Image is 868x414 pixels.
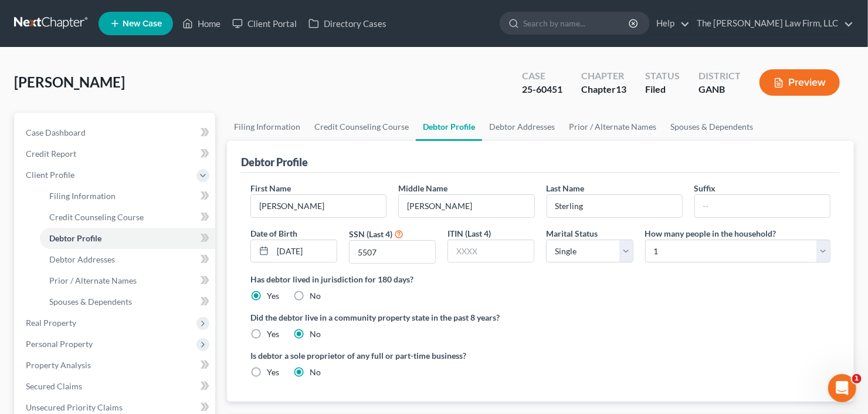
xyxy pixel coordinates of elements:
iframe: Intercom live chat [828,374,856,402]
a: Home [177,13,226,34]
label: Yes [267,366,279,378]
span: Secured Claims [26,381,82,391]
a: Case Dashboard [16,122,215,143]
input: Search by name... [523,12,630,34]
a: Credit Counseling Course [307,113,416,141]
label: Marital Status [546,227,598,240]
div: GANB [699,83,741,96]
span: New Case [123,19,162,28]
input: XXXX [448,240,534,262]
input: -- [695,195,830,217]
span: 1 [852,374,862,383]
a: Secured Claims [16,376,215,397]
span: Real Property [26,318,76,328]
label: Did the debtor live in a community property state in the past 8 years? [250,311,830,324]
input: -- [251,195,386,217]
label: First Name [250,182,291,194]
label: SSN (Last 4) [349,228,392,240]
span: Property Analysis [26,360,91,370]
a: Debtor Profile [40,228,215,249]
label: Middle Name [398,182,447,194]
a: Debtor Addresses [482,113,562,141]
span: Prior / Alternate Names [49,275,137,285]
span: 13 [616,83,626,95]
span: Case Dashboard [26,127,86,137]
input: -- [547,195,682,217]
label: Has debtor lived in jurisdiction for 180 days? [250,273,830,285]
label: Yes [267,290,279,302]
a: Directory Cases [303,13,392,34]
a: Help [650,13,690,34]
label: Is debtor a sole proprietor of any full or part-time business? [250,349,535,362]
a: Credit Counseling Course [40,207,215,228]
div: District [699,69,741,83]
div: Chapter [581,69,626,83]
a: Client Portal [226,13,303,34]
span: Client Profile [26,170,74,180]
div: Filed [645,83,680,96]
input: M.I [399,195,534,217]
span: Spouses & Dependents [49,297,132,307]
span: Debtor Addresses [49,254,115,264]
span: Personal Property [26,339,93,349]
span: Unsecured Priority Claims [26,402,123,412]
label: How many people in the household? [645,227,777,240]
a: Prior / Alternate Names [40,270,215,291]
span: Filing Information [49,191,116,201]
a: The [PERSON_NAME] Law Firm, LLC [691,13,853,34]
input: MM/DD/YYYY [273,240,337,262]
label: Yes [267,328,279,340]
a: Prior / Alternate Names [562,113,663,141]
div: Status [645,69,680,83]
a: Spouses & Dependents [663,113,760,141]
button: Preview [759,69,840,96]
span: Debtor Profile [49,233,101,243]
a: Property Analysis [16,355,215,376]
label: Last Name [547,182,585,194]
div: Debtor Profile [241,155,308,169]
span: Credit Counseling Course [49,212,144,222]
span: Credit Report [26,149,76,159]
input: XXXX [350,241,435,263]
a: Filing Information [40,186,215,207]
label: No [310,328,321,340]
div: Case [522,69,562,83]
a: Debtor Addresses [40,249,215,270]
label: No [310,290,321,302]
div: Chapter [581,83,626,96]
label: Date of Birth [250,227,297,240]
a: Spouses & Dependents [40,291,215,312]
a: Credit Report [16,143,215,164]
a: Debtor Profile [416,113,482,141]
label: No [310,366,321,378]
label: ITIN (Last 4) [447,227,491,240]
label: Suffix [694,182,716,194]
a: Filing Information [227,113,307,141]
div: 25-60451 [522,83,562,96]
span: [PERSON_NAME] [14,73,125,90]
